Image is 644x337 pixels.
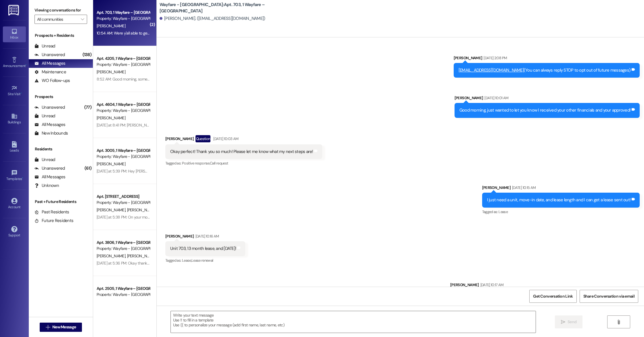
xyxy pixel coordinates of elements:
a: [EMAIL_ADDRESS][DOMAIN_NAME] [459,67,524,73]
div: (61) [83,164,93,173]
div: [PERSON_NAME] [455,95,640,103]
img: ResiDesk Logo [8,5,20,16]
span: Lease , [182,258,191,263]
a: Templates • [3,168,26,183]
a: Buildings [3,111,26,127]
div: Apt. 3005, 1 Wayfare – [GEOGRAPHIC_DATA] [97,148,150,154]
a: Site Visit • [3,83,26,99]
div: [PERSON_NAME] [454,55,640,63]
div: Maintenance [34,69,66,75]
div: Tagged as: [482,208,640,216]
button: Send [555,315,583,328]
div: Question [195,135,211,142]
div: (You can always reply STOP to opt out of future messages) [459,67,630,73]
span: Get Conversation Link [533,293,573,299]
span: • [21,91,22,95]
label: Viewing conversations for [34,6,87,15]
div: Good morning, just wanted to let you know I received your other financials and your approved! [459,107,630,113]
div: Apt. [STREET_ADDRESS] [97,194,150,200]
a: Support [3,224,26,240]
div: [PERSON_NAME] [482,185,640,193]
span: [PERSON_NAME] [97,161,125,166]
div: (77) [83,103,93,112]
div: Residents [29,146,93,152]
span: [PERSON_NAME] [127,253,156,259]
div: Property: Wayfare - [GEOGRAPHIC_DATA] [97,108,150,114]
div: Apt. 4604, 1 Wayfare – [GEOGRAPHIC_DATA] [97,102,150,108]
div: [DATE] 10:15 AM [511,185,536,191]
span: • [22,176,23,180]
div: Unanswered [34,165,65,171]
div: Future Residents [34,218,73,224]
button: Share Conversation via email [580,290,638,303]
div: Unanswered [34,52,65,58]
div: (138) [81,50,93,59]
div: Tagged as: [165,256,245,265]
div: [PERSON_NAME] [450,282,640,290]
span: • [26,63,26,67]
span: Send [568,319,576,325]
div: Property: Wayfare - [GEOGRAPHIC_DATA] [97,16,150,22]
div: Prospects [29,94,93,100]
div: Unknown [34,183,59,189]
i:  [561,320,565,324]
a: Leads [3,139,26,155]
div: Unanswered [34,104,65,110]
div: [DATE] at 5:36 PM: Okay thank you very much [97,261,173,266]
div: [DATE] at 5:39 PM: Hey [PERSON_NAME], for your insurance I need your declaration page with your p... [97,168,319,174]
span: Positive response , [182,161,210,166]
i:  [46,325,50,330]
div: Property: Wayfare - [GEOGRAPHIC_DATA] [97,154,150,160]
a: Account [3,196,26,212]
span: [PERSON_NAME] [97,115,125,120]
span: Share Conversation via email [583,293,635,299]
div: Unread [34,157,55,163]
div: Tagged as: [165,159,322,167]
div: [DATE] 10:03 AM [212,136,238,142]
div: I just need a unit, move-in date, and lease length and I can get a lease sent out! [487,197,631,203]
input: All communities [37,15,78,24]
div: [DATE] at 8:41 PM: [PERSON_NAME], this is [PERSON_NAME]. I dropped the key into my apartment. Who... [97,122,293,128]
div: All Messages [34,174,65,180]
div: Prospects + Residents [29,32,93,39]
span: [PERSON_NAME] [97,207,127,212]
div: [PERSON_NAME] [165,233,245,241]
div: Property: Wayfare - [GEOGRAPHIC_DATA] [97,200,150,206]
div: [DATE] 10:17 AM [479,282,504,288]
span: Lease [499,209,508,214]
a: Inbox [3,26,26,42]
div: [DATE] 10:01 AM [483,95,508,101]
div: Apt. 703, 1 Wayfare – [GEOGRAPHIC_DATA] [97,9,150,16]
span: New Message [52,324,76,330]
div: Apt. 3806, 1 Wayfare – [GEOGRAPHIC_DATA] [97,240,150,246]
div: Unit 703, 13 month lease, and [DATE]! [170,246,236,252]
div: Past Residents [34,209,69,215]
span: [PERSON_NAME] [127,207,156,212]
div: [DATE] 2:08 PM [482,55,507,61]
div: WO Follow-ups [34,78,70,84]
button: New Message [40,323,82,332]
span: [PERSON_NAME] [97,253,127,259]
div: Property: Wayfare - [GEOGRAPHIC_DATA] [97,246,150,252]
span: Call request [210,161,228,166]
div: All Messages [34,60,65,66]
div: All Messages [34,122,65,128]
b: Wayfare - [GEOGRAPHIC_DATA]: Apt. 703, 1 Wayfare – [GEOGRAPHIC_DATA] [160,2,275,14]
div: [PERSON_NAME] [165,135,322,144]
div: Property: Wayfare - [GEOGRAPHIC_DATA] [97,292,150,298]
span: [PERSON_NAME] [97,69,125,74]
div: Past + Future Residents [29,199,93,205]
span: [PERSON_NAME] [97,23,125,28]
div: Apt. 2505, 1 Wayfare – [GEOGRAPHIC_DATA] [97,286,150,292]
div: Okay perfect! Thank you so much! Please let me know what my next steps are! [170,149,313,155]
div: 8:52 AM: Good morning, someone will be out [DATE] between noon - 3PM to check out the sprinkler l... [97,76,300,82]
div: Unread [34,43,55,49]
span: Lease renewal [191,258,213,263]
div: 10:54 AM: Were y'all able to get into my unit? [97,30,171,36]
div: [PERSON_NAME]. ([EMAIL_ADDRESS][DOMAIN_NAME]) [160,16,265,22]
div: [DATE] 10:16 AM [194,233,219,239]
div: Apt. 4205, 1 Wayfare – [GEOGRAPHIC_DATA] [97,55,150,62]
i:  [81,17,84,22]
div: New Inbounds [34,130,68,136]
i:  [616,320,621,324]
